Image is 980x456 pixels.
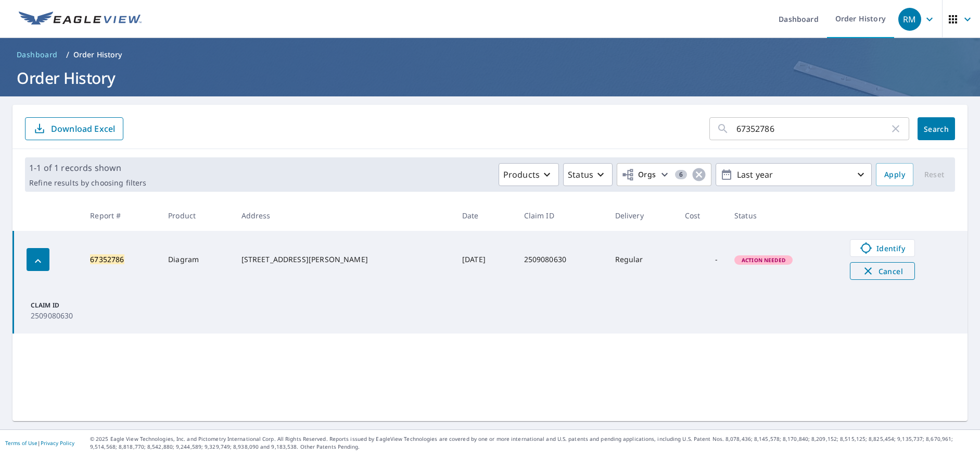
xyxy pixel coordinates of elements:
p: Download Excel [51,123,115,134]
button: Apply [876,163,913,186]
a: Identify [850,239,915,257]
td: Diagram [160,231,233,288]
th: Address [233,200,454,231]
th: Product [160,200,233,231]
th: Status [726,200,842,231]
a: Terms of Use [5,439,37,447]
th: Claim ID [516,200,607,231]
th: Cost [677,200,726,231]
mark: 67352786 [90,254,124,264]
th: Report # [82,200,160,231]
td: - [677,231,726,288]
p: © 2025 Eagle View Technologies, Inc. and Pictometry International Corp. All Rights Reserved. Repo... [90,435,975,451]
button: Cancel [850,262,915,280]
p: Last year [733,166,855,184]
span: Action Needed [735,256,792,264]
p: 2509080630 [31,310,93,321]
button: Orgs6 [617,163,711,186]
button: Products [499,163,559,186]
img: EV Logo [19,11,142,27]
button: Status [563,163,613,186]
div: RM [898,8,921,31]
th: Date [454,200,516,231]
td: Regular [607,231,677,288]
p: | [5,440,74,446]
a: Dashboard [12,46,62,63]
span: 6 [675,171,687,178]
p: 1-1 of 1 records shown [29,162,146,174]
span: Dashboard [17,50,58,60]
td: [DATE] [454,231,516,288]
div: [STREET_ADDRESS][PERSON_NAME] [241,254,446,265]
a: Privacy Policy [41,439,74,447]
p: Order History [73,50,122,60]
p: Status [568,168,593,181]
button: Download Excel [25,117,123,140]
span: Orgs [621,168,656,181]
p: Claim ID [31,301,93,310]
td: 2509080630 [516,231,607,288]
li: / [66,48,69,61]
span: Identify [857,242,908,254]
th: Delivery [607,200,677,231]
button: Last year [716,163,872,186]
h1: Order History [12,67,968,89]
span: Search [926,124,947,134]
span: Cancel [861,265,904,277]
span: Apply [884,168,905,181]
p: Refine results by choosing filters [29,178,146,188]
input: Address, Report #, Claim ID, etc. [736,114,889,143]
p: Products [503,168,540,181]
button: Search [918,117,955,140]
nav: breadcrumb [12,46,968,63]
